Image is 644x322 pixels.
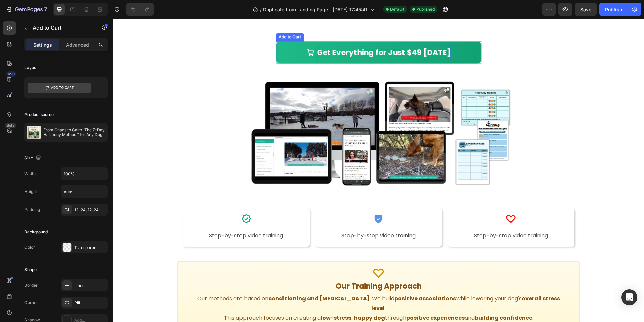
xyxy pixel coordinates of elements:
[24,154,42,163] div: Size
[260,6,262,13] span: /
[76,212,191,222] p: Step-by-step video training
[43,128,105,137] p: From Chaos to Calm: The 7-Day Harmony Method™ for Any Dog
[3,3,50,16] button: 7
[163,22,368,45] button: Get Everything for Just $49 Today
[6,71,16,77] div: 450
[74,300,106,306] div: Pill
[24,300,38,306] div: Corner
[61,186,107,198] input: Auto
[27,126,41,139] img: product feature img
[127,62,405,170] img: gempages_582379860727432024-a7d65d86-bf21-4ec5-b732-6a31b10b0eee.webp
[33,41,52,48] p: Settings
[74,283,106,289] div: Line
[74,245,106,251] div: Transparent
[416,6,435,12] span: Published
[5,123,16,128] div: Beta
[621,289,637,305] div: Open Intercom Messenger
[24,244,35,250] div: Color
[390,6,404,12] span: Default
[362,295,419,303] strong: building confidence
[258,276,447,293] strong: overall stress level
[204,27,337,40] div: Get Everything for Just $49 [DATE]
[281,276,343,284] strong: positive associations
[33,24,90,32] p: Add to Cart
[24,65,38,71] div: Layout
[126,3,154,16] div: Undo/Redo
[74,207,106,213] div: 12, 24, 12, 24
[155,276,257,284] strong: conditioning and [MEDICAL_DATA]
[293,295,352,303] strong: positive experiences
[77,261,454,274] p: Our Training Approach
[605,6,622,13] div: Publish
[24,207,40,213] div: Padding
[580,7,591,12] span: Save
[24,229,48,235] div: Background
[77,295,454,304] p: This approach focuses on creating a through and .
[44,5,47,13] p: 7
[263,6,367,13] span: Duplicate from Landing Page - [DATE] 17:45:41
[24,189,37,195] div: Height
[599,3,628,16] button: Publish
[24,267,37,273] div: Shape
[340,212,455,222] p: Step-by-step video training
[575,3,597,16] button: Save
[24,171,36,177] div: Width
[61,168,107,180] input: Auto
[208,295,272,303] strong: low-stress, happy dog
[24,282,38,288] div: Border
[24,112,54,118] div: Product source
[66,41,89,48] p: Advanced
[164,15,189,21] div: Add to Cart
[208,212,323,222] p: Step-by-step video training
[113,19,644,322] iframe: Design area
[77,275,454,295] p: Our methods are based on . We build while lowering your dog's .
